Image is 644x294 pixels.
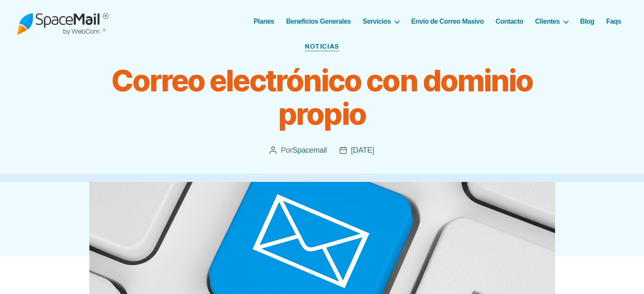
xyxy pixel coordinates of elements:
a: Planes [254,17,274,25]
a: Noticias [305,43,339,51]
a: Clientes [535,17,568,25]
a: Faqs [606,17,621,25]
a: Envío de Correo Masivo [411,17,484,25]
h1: Correo electrónico con dominio propio [111,64,534,131]
a: Servicios [363,17,400,25]
img: Spacemail [17,8,108,35]
a: Blog [580,17,594,25]
a: Contacto [495,17,523,25]
span: Por [281,144,326,157]
nav: Horizontal [258,17,627,25]
a: Spacemail [292,146,326,154]
a: [DATE] [351,146,374,154]
a: Beneficios Generales [286,17,351,25]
